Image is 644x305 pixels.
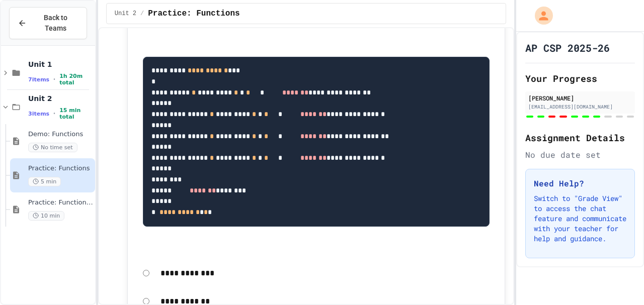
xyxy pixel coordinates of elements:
div: My Account [524,4,555,27]
h3: Need Help? [534,177,626,189]
span: Unit 1 [28,60,93,69]
h1: AP CSP 2025-26 [525,41,610,55]
span: Demo: Functions [28,130,93,139]
p: Switch to "Grade View" to access the chat feature and communicate with your teacher for help and ... [534,193,626,244]
span: / [140,10,144,18]
span: Practice: Functions [148,8,239,20]
span: Unit 2 [115,10,136,18]
span: Back to Teams [33,13,78,34]
div: [EMAIL_ADDRESS][DOMAIN_NAME] [528,103,632,111]
span: 1h 20m total [59,73,93,86]
span: 3 items [28,111,49,117]
span: 7 items [28,76,49,83]
span: 5 min [28,177,61,186]
button: Back to Teams [9,7,87,39]
h2: Your Progress [525,71,635,85]
span: Unit 2 [28,94,93,103]
span: Practice: Functions, cont. [28,198,93,207]
span: 10 min [28,211,64,221]
span: 15 min total [59,107,93,120]
span: Practice: Functions [28,164,93,173]
span: • [53,75,55,83]
div: No due date set [525,149,635,161]
div: [PERSON_NAME] [528,93,632,103]
span: No time set [28,143,77,152]
span: • [53,110,55,118]
h2: Assignment Details [525,131,635,145]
